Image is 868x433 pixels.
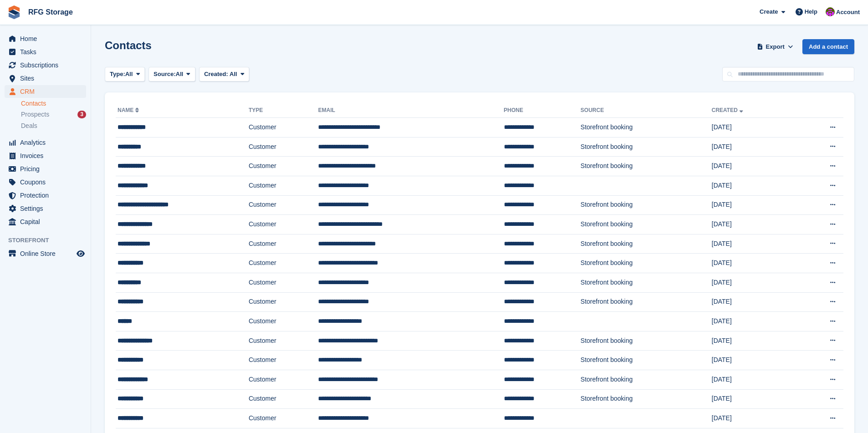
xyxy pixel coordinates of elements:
a: menu [5,136,86,149]
td: [DATE] [712,234,796,254]
td: [DATE] [712,176,796,195]
td: [DATE] [712,215,796,234]
span: Deals [21,122,37,130]
td: [DATE] [712,195,796,215]
td: Customer [249,137,318,157]
h1: Contacts [105,39,152,51]
span: Type: [110,70,125,79]
td: [DATE] [712,389,796,409]
td: Storefront booking [580,118,712,138]
a: Deals [21,121,86,131]
td: Customer [249,176,318,195]
td: Customer [249,234,318,254]
button: Source: All [149,67,195,82]
a: menu [5,46,86,58]
img: stora-icon-8386f47178a22dfd0bd8f6a31ec36ba5ce8667c1dd55bd0f319d3a0aa187defe.svg [7,5,21,19]
span: All [230,71,237,77]
td: Customer [249,389,318,409]
span: Storefront [8,236,91,245]
span: Subscriptions [20,59,75,71]
td: Storefront booking [580,215,712,234]
td: Storefront booking [580,234,712,254]
td: Customer [249,351,318,370]
td: Customer [249,292,318,312]
th: Phone [504,103,580,118]
span: All [125,70,133,79]
td: Storefront booking [580,254,712,273]
th: Type [249,103,318,118]
a: menu [5,215,86,228]
td: Customer [249,312,318,331]
span: CRM [20,85,75,98]
td: [DATE] [712,312,796,331]
td: [DATE] [712,292,796,312]
td: Customer [249,331,318,351]
a: menu [5,85,86,98]
button: Export [755,39,795,54]
span: Invoices [20,149,75,162]
td: [DATE] [712,331,796,351]
td: [DATE] [712,370,796,389]
span: Source: [154,70,175,79]
span: Home [20,32,75,45]
span: Create [760,7,778,16]
td: [DATE] [712,118,796,138]
td: Customer [249,195,318,215]
td: Storefront booking [580,292,712,312]
td: Storefront booking [580,331,712,351]
span: Online Store [20,247,75,260]
img: Laura Lawson [826,7,835,16]
div: 3 [77,111,86,118]
td: Storefront booking [580,370,712,389]
td: Customer [249,118,318,138]
td: Customer [249,215,318,234]
a: Add a contact [802,39,854,54]
span: Export [766,42,785,51]
td: Storefront booking [580,157,712,176]
td: Storefront booking [580,389,712,409]
a: Prospects 3 [21,110,86,119]
td: Storefront booking [580,351,712,370]
span: Pricing [20,163,75,175]
a: menu [5,59,86,71]
td: [DATE] [712,254,796,273]
td: Customer [249,273,318,292]
td: [DATE] [712,409,796,428]
td: [DATE] [712,137,796,157]
a: Name [118,107,141,113]
th: Email [318,103,503,118]
span: All [176,70,184,79]
td: [DATE] [712,157,796,176]
td: Customer [249,254,318,273]
td: Customer [249,370,318,389]
span: Account [836,8,860,17]
a: Created [712,107,745,113]
a: Contacts [21,99,86,108]
span: Help [805,7,817,16]
a: RFG Storage [25,5,77,20]
span: Tasks [20,46,75,58]
a: menu [5,247,86,260]
span: Prospects [21,110,49,119]
td: Customer [249,409,318,428]
a: menu [5,72,86,85]
span: Coupons [20,176,75,188]
span: Analytics [20,136,75,149]
span: Created: [204,71,228,77]
td: [DATE] [712,273,796,292]
button: Type: All [105,67,145,82]
a: menu [5,202,86,215]
span: Settings [20,202,75,215]
a: menu [5,149,86,162]
a: Preview store [75,248,86,259]
td: Customer [249,157,318,176]
span: Protection [20,189,75,202]
td: Storefront booking [580,137,712,157]
td: [DATE] [712,351,796,370]
th: Source [580,103,712,118]
a: menu [5,32,86,45]
span: Capital [20,215,75,228]
a: menu [5,176,86,188]
a: menu [5,163,86,175]
a: menu [5,189,86,202]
